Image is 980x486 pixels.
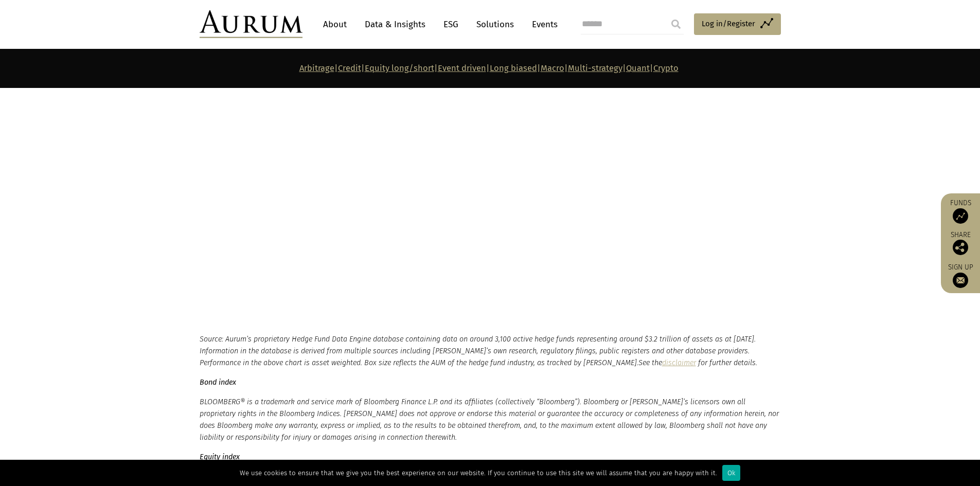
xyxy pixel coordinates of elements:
div: Share [946,231,975,255]
a: Macro [541,63,564,73]
img: Access Funds [953,208,968,224]
img: Sign up to our newsletter [953,273,968,288]
a: Sign up [946,263,975,288]
a: Data & Insights [360,15,431,34]
strong: Equity index [200,453,240,461]
a: Funds [946,199,975,224]
p: BLOOMBERG® is a trademark and service mark of Bloomberg Finance L.P. and its affiliates (collecti... [200,396,781,443]
em: for further details. [698,358,757,367]
em: See the [638,358,662,367]
a: Event driven [438,63,486,73]
a: Events [527,15,558,34]
a: Crypto [653,63,679,73]
a: ESG [438,15,464,34]
input: Submit [666,14,686,34]
img: Aurum [200,10,302,38]
strong: Bond index [200,378,236,387]
a: Credit [338,63,361,73]
a: Equity long/short [365,63,434,73]
em: Source: Aurum’s proprietary Hedge Fund Data Engine database containing data on around 3,100 activ... [200,335,756,367]
strong: | | | | | | | | [299,63,679,73]
span: Log in/Register [702,17,755,30]
img: Share this post [953,240,968,255]
a: Log in/Register [694,13,781,35]
a: Multi-strategy [568,63,622,73]
a: Long biased [490,63,537,73]
a: About [318,15,352,34]
a: Solutions [471,15,519,34]
div: Ok [722,465,740,481]
a: Arbitrage [299,63,334,73]
a: disclaimer [662,358,696,367]
a: Quant [626,63,650,73]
